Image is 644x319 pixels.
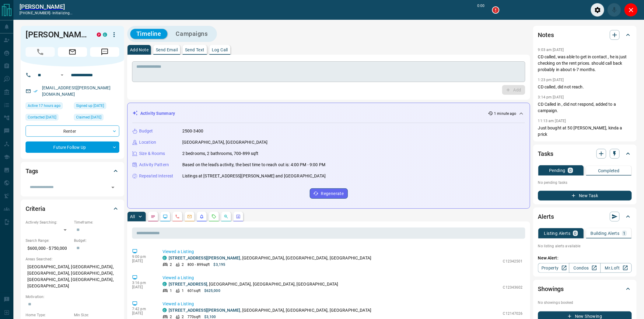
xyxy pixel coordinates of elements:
h1: [PERSON_NAME] [26,30,88,39]
div: Thu Dec 26 2019 [74,102,119,111]
p: 9:03 am [DATE] [538,48,564,52]
svg: Requests [212,214,216,219]
div: Audio Settings [591,3,604,17]
p: Building Alerts [591,231,620,235]
button: Open [58,71,66,79]
p: Listings at [STREET_ADDRESS][PERSON_NAME] and [GEOGRAPHIC_DATA] [182,173,326,179]
a: Mr.Loft [600,263,632,273]
p: Motivation: [26,294,119,300]
p: Send Text [185,48,205,52]
p: CD called, was able to get in contact , he is just checking on the rent prices. should call back ... [538,54,632,73]
svg: Agent Actions [236,214,241,219]
p: 2 bedrooms, 2 bathrooms, 700-899 sqft [182,150,259,157]
div: Mon Nov 11 2024 [26,114,71,122]
div: Thu Aug 14 2025 [26,102,71,111]
span: Email [58,47,87,57]
div: Tags [26,164,119,178]
p: CD Called in , did not respond, added to a campaign. [538,101,632,114]
p: [DATE] [132,311,153,315]
a: [STREET_ADDRESS][PERSON_NAME] [169,256,240,260]
p: 0 [569,168,572,173]
p: Location [139,139,156,146]
p: , [GEOGRAPHIC_DATA], [GEOGRAPHIC_DATA], [GEOGRAPHIC_DATA] [169,307,371,314]
p: Budget [139,128,153,134]
p: , [GEOGRAPHIC_DATA], [GEOGRAPHIC_DATA], [GEOGRAPHIC_DATA] [169,281,338,287]
p: [GEOGRAPHIC_DATA], [GEOGRAPHIC_DATA] [182,139,268,146]
div: Activity Summary1 minute ago [132,108,525,119]
p: 1 [182,288,184,293]
p: C12343602 [503,285,523,290]
svg: Notes [151,214,156,219]
span: initializing... [52,11,73,15]
h2: Notes [538,30,554,40]
p: $600,000 - $750,000 [26,243,71,253]
p: 1 [623,231,626,235]
p: All [130,214,135,219]
p: Actively Searching: [26,220,71,225]
p: C12342501 [503,259,523,264]
div: Renter [26,125,119,137]
p: 800 - 899 sqft [187,262,210,267]
div: condos.ca [163,256,167,260]
div: condos.ca [103,33,107,37]
p: Send Email [156,48,178,52]
p: CD called, did not reach. [538,84,632,90]
p: 7:42 pm [132,307,153,311]
p: Pending [549,168,565,173]
p: 0:00 [478,3,485,17]
a: [PERSON_NAME] [19,3,73,10]
p: $625,000 [204,288,220,293]
div: Tasks [538,146,632,161]
button: Campaigns [170,29,214,39]
button: Timeline [130,29,167,39]
p: Log Call [212,48,228,52]
p: Based on the lead's activity, the best time to reach out is: 4:00 PM - 9:00 PM [182,162,325,168]
p: Add Note [130,48,149,52]
p: No pending tasks [538,178,632,187]
a: Condos [569,263,600,273]
p: Min Size: [74,312,119,318]
p: C12147026 [503,311,523,316]
p: Activity Summary [140,110,175,117]
svg: Email Verified [33,89,38,93]
a: [EMAIL_ADDRESS][PERSON_NAME][DOMAIN_NAME] [42,85,111,97]
h2: Tags [26,166,38,176]
p: 3:16 pm [132,281,153,285]
div: Mute [607,3,621,17]
div: Criteria [26,201,119,216]
button: Regenerate [310,188,348,199]
p: Listing Alerts [544,231,571,235]
svg: Calls [175,214,180,219]
p: 1:23 pm [DATE] [538,78,564,82]
p: 3:14 pm [DATE] [538,95,564,99]
div: Alerts [538,209,632,224]
p: No listing alerts available [538,243,632,249]
p: Viewed a Listing [163,249,523,255]
p: Repeated Interest [139,173,173,179]
span: Call [26,47,55,57]
span: Signed up [DATE] [76,103,104,109]
p: $3,195 [214,262,226,267]
span: Active 17 hours ago [28,103,61,109]
p: 1 [170,288,172,293]
button: Open [109,183,117,192]
p: [PHONE_NUMBER] - [19,10,73,16]
p: Activity Pattern [139,162,169,168]
p: Home Type: [26,312,71,318]
p: , [GEOGRAPHIC_DATA], [GEOGRAPHIC_DATA], [GEOGRAPHIC_DATA] [169,255,371,261]
span: Message [90,47,119,57]
div: Tue Jan 12 2021 [74,114,119,122]
p: 0 [574,231,577,235]
div: condos.ca [163,308,167,312]
div: Showings [538,282,632,296]
p: 9:00 pm [132,255,153,259]
button: New Task [538,191,632,201]
p: [DATE] [132,259,153,263]
p: Timeframe: [74,220,119,225]
p: 2 [170,262,172,267]
div: Future Follow Up [26,142,119,153]
p: 1 minute ago [494,111,516,116]
p: Size & Rooms [139,150,165,157]
p: Completed [598,169,620,173]
p: Viewed a Listing [163,275,523,281]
